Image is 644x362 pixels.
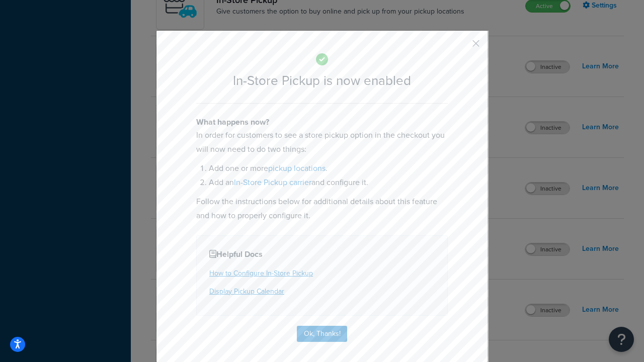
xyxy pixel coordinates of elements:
[297,326,347,342] button: Ok, Thanks!
[209,248,435,260] h4: Helpful Docs
[268,162,326,174] a: pickup locations
[209,268,313,279] a: How to Configure In-Store Pickup
[196,73,448,88] h2: In-Store Pickup is now enabled
[196,116,448,128] h4: What happens now?
[209,286,284,297] a: Display Pickup Calendar
[196,128,448,156] p: In order for customers to see a store pickup option in the checkout you will now need to do two t...
[196,195,448,223] p: Follow the instructions below for additional details about this feature and how to properly confi...
[234,176,311,188] a: In-Store Pickup carrier
[209,175,448,190] li: Add an and configure it.
[209,161,448,175] li: Add one or more .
